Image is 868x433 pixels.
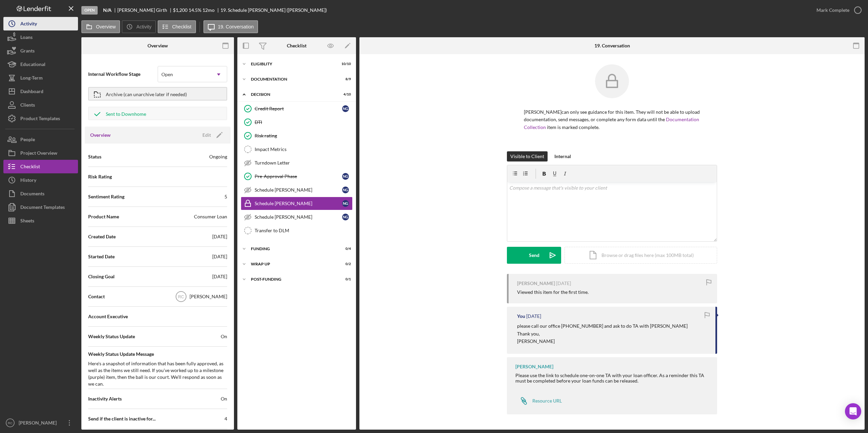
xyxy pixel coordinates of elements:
button: People [3,133,78,146]
button: Mark Complete [810,3,865,17]
div: DTI [255,120,352,125]
div: 12 mo [202,7,215,13]
h3: Overview [90,132,111,138]
div: 0 / 1 [339,277,351,281]
a: Transfer to DLM [241,224,353,237]
button: Sent to Downhome [88,107,227,120]
button: Activity [122,20,156,33]
a: Turndown Letter [241,156,353,170]
div: 0 / 2 [339,262,351,266]
label: Checklist [172,24,192,29]
div: Dashboard [20,85,43,100]
div: [DATE] [212,233,227,240]
a: Checklist [3,160,78,173]
div: Please use the link to schedule one-on-one TA with your loan officer. As a reminder this TA must ... [515,373,710,384]
a: DTI [241,115,353,129]
p: [PERSON_NAME] [517,338,688,345]
b: N/A [103,7,112,13]
div: Project Overview [20,146,57,161]
div: Activity [20,17,37,32]
div: Internal [554,151,571,161]
text: RC [8,421,13,425]
span: $1,200 [173,7,188,13]
div: Open Intercom Messenger [845,403,861,419]
text: RC [178,295,184,299]
button: RC[PERSON_NAME] [3,416,78,430]
button: Grants [3,44,78,58]
span: Internal Workflow Stage [88,71,158,78]
span: Sentiment Rating [88,193,124,200]
time: 2025-09-12 14:11 [526,313,541,319]
button: Product Templates [3,112,78,125]
span: Contact [88,293,105,300]
span: Closing Goal [88,273,115,280]
div: Long-Term [20,71,43,86]
button: History [3,173,78,187]
div: People [20,133,35,148]
button: Send [507,247,561,264]
button: Sheets [3,214,78,228]
div: 0 / 4 [339,247,351,251]
div: [DATE] [212,253,227,260]
span: Weekly Status Update Message [88,351,227,358]
button: Checklist [158,20,196,33]
div: 10 / 10 [339,62,351,66]
div: 14.5 % [189,7,201,13]
button: Visible to Client [507,151,548,161]
div: 8 / 9 [339,77,351,81]
div: Schedule [PERSON_NAME] [255,187,342,193]
a: Documentation Collection [524,116,699,130]
div: Loans [20,30,33,46]
div: Sent to Downhome [106,107,146,120]
a: Risk rating [241,129,353,143]
div: N G [342,173,349,180]
div: Credit Report [255,106,342,111]
button: Educational [3,58,78,71]
label: Activity [136,24,151,29]
span: Risk Rating [88,173,112,180]
div: Funding [251,247,334,251]
span: Product Name [88,213,119,220]
a: Credit ReportNG [241,102,353,115]
div: Risk rating [255,133,352,138]
button: 19. Conversation [203,20,258,33]
div: Documentation [251,77,334,81]
a: Loans [3,30,78,44]
div: Schedule [PERSON_NAME] [255,214,342,220]
span: Weekly Status Update [88,333,135,340]
div: Open [161,72,173,77]
div: 4 / 10 [339,92,351,96]
div: [PERSON_NAME] [17,416,61,431]
div: Post-Funding [251,277,334,281]
button: Clients [3,98,78,112]
div: History [20,173,36,189]
span: On [221,333,227,340]
div: Pre-Approval Phase [255,174,342,179]
div: [PERSON_NAME] Girth [117,7,173,13]
span: Started Date [88,253,115,260]
button: Edit [198,130,225,140]
div: N G [342,187,349,193]
div: Impact Metrics [255,147,352,152]
a: Long-Term [3,71,78,85]
div: Archive (can unarchive later if needed) [106,88,187,100]
button: Documents [3,187,78,200]
a: Resource URL [515,394,562,408]
div: Send [529,247,539,264]
div: Product Templates [20,112,60,127]
div: Turndown Letter [255,160,352,166]
span: Inactivity Alerts [88,395,122,402]
div: Documents [20,187,44,202]
div: N G [342,214,349,220]
span: Created Date [88,233,116,240]
a: Schedule [PERSON_NAME]NG [241,183,353,197]
button: Project Overview [3,146,78,160]
div: Decision [251,92,334,96]
div: Mark Complete [816,3,849,17]
div: [PERSON_NAME] [517,281,555,286]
